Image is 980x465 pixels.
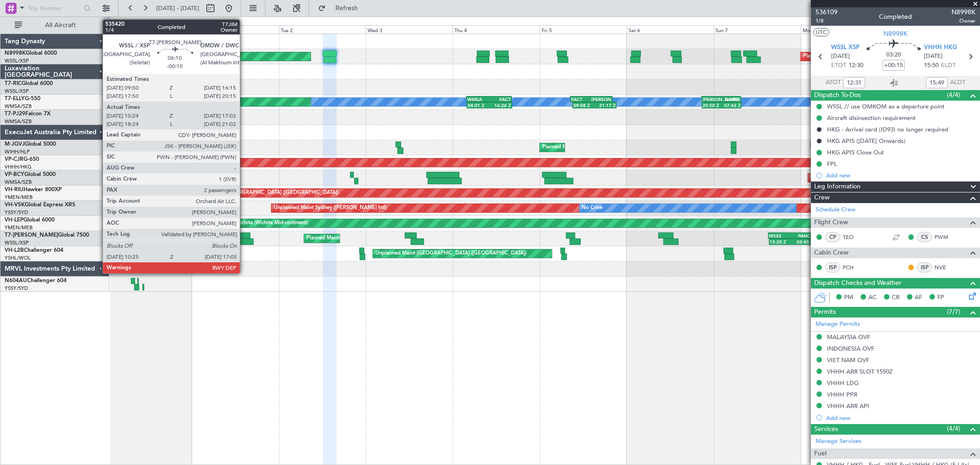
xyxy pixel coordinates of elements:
[5,142,25,147] span: M-JGVJ
[582,201,603,215] div: No Crew
[5,57,29,64] a: WSSL/XSP
[843,263,863,272] a: PCH
[831,61,846,70] span: ETOT
[814,278,901,289] span: Dispatch Checks and Weather
[814,424,838,435] span: Services
[849,61,863,70] span: 12:30
[924,52,943,61] span: [DATE]
[5,217,55,223] a: VH-LEPGlobal 6000
[5,202,25,208] span: VH-VSK
[5,103,32,110] a: WMSA/SZB
[24,22,97,28] span: All Aircraft
[5,239,29,246] a: WSSL/XSP
[814,217,848,228] span: Flight Crew
[827,391,857,398] div: VHHH PPR
[28,1,81,15] input: Trip Number
[801,25,888,34] div: Mon 8
[314,1,369,16] button: Refresh
[714,25,801,34] div: Sun 7
[827,160,837,168] div: FPL
[827,125,948,133] div: HKG - Arrival card (ID93) no longer required
[825,262,840,272] div: ISP
[803,50,911,63] div: Planned Maint [GEOGRAPHIC_DATA] (Seletar)
[453,25,539,34] div: Thu 4
[5,111,25,117] span: T7-PJ29
[5,96,25,102] span: T7-ELLY
[826,414,975,422] div: Add new
[935,233,955,241] a: PWM
[5,278,27,284] span: N604AU
[790,233,810,238] div: PANC
[843,233,863,241] a: TEO
[194,216,308,230] div: Unplanned Maint Wichita (Wichita Mid-continent)
[5,157,39,162] a: VP-CJRG-650
[952,7,975,17] span: N8998K
[194,186,339,200] div: Planned Maint [GEOGRAPHIC_DATA] ([GEOGRAPHIC_DATA])
[827,368,893,375] div: VHHH ARR SLOT 1550Z
[892,293,900,302] span: CR
[917,232,932,242] div: CS
[813,28,829,36] button: UTC
[831,52,850,61] span: [DATE]
[884,29,907,39] span: N8998K
[879,12,912,22] div: Completed
[825,232,840,242] div: CP
[5,255,31,261] a: YSHL/WOL
[816,437,861,446] a: Manage Services
[868,293,877,302] span: AC
[722,102,741,108] div: 07:43 Z
[827,402,869,410] div: VHHH ARR API
[926,77,948,88] input: --:--
[827,148,884,156] div: HKG APIS Close Out
[192,25,278,34] div: Mon 1
[5,217,23,223] span: VH-LEP
[5,248,63,253] a: VH-L2BChallenger 604
[306,232,397,245] div: Planned Maint Dubai (Al Maktoum Intl)
[5,51,26,56] span: N8998K
[769,233,790,238] div: WSSS
[816,7,838,17] span: 536109
[935,263,955,272] a: NVE
[375,247,527,261] div: Unplanned Maint [GEOGRAPHIC_DATA] ([GEOGRAPHIC_DATA])
[947,90,960,100] span: (4/4)
[816,205,855,215] a: Schedule Crew
[814,90,861,101] span: Dispatch To-Dos
[827,356,869,364] div: VIET NAM OVF
[814,307,836,318] span: Permits
[156,4,199,12] span: [DATE] - [DATE]
[924,43,957,52] span: VHHH HKG
[5,164,32,170] a: VHHH/HKG
[5,179,32,186] a: WMSA/SZB
[571,96,591,102] div: FACT
[770,239,792,244] div: 15:20 Z
[5,81,53,86] a: T7-RICGlobal 6000
[573,102,595,108] div: 09:08 Z
[792,239,813,244] div: 03:45 Z
[5,187,23,193] span: VH-RIU
[5,96,40,102] a: T7-ELLYG-550
[886,51,901,60] span: 03:20
[467,96,489,102] div: WMSA
[827,333,870,341] div: MALAYSIA OVF
[947,424,960,433] span: (4/4)
[826,171,975,179] div: Add new
[827,102,945,110] div: WSSL // use OMKOM as a departure point
[627,25,714,34] div: Sat 6
[5,88,29,95] a: WSSL/XSP
[5,157,23,162] span: VP-CJR
[5,194,33,201] a: YMEN/MEB
[702,96,721,102] div: [PERSON_NAME]
[950,78,965,87] span: ALDT
[843,77,865,88] input: --:--
[489,96,511,102] div: FACT
[917,262,932,272] div: ISP
[540,25,627,34] div: Fri 5
[827,345,874,352] div: INDONESIA OVF
[5,224,33,231] a: YMEN/MEB
[814,448,827,459] span: Fuel
[193,18,209,26] div: [DATE]
[10,18,100,33] button: All Aircraft
[915,293,922,302] span: AF
[831,43,860,52] span: WSSL XSP
[827,114,916,122] div: Aircraft disinsection requirement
